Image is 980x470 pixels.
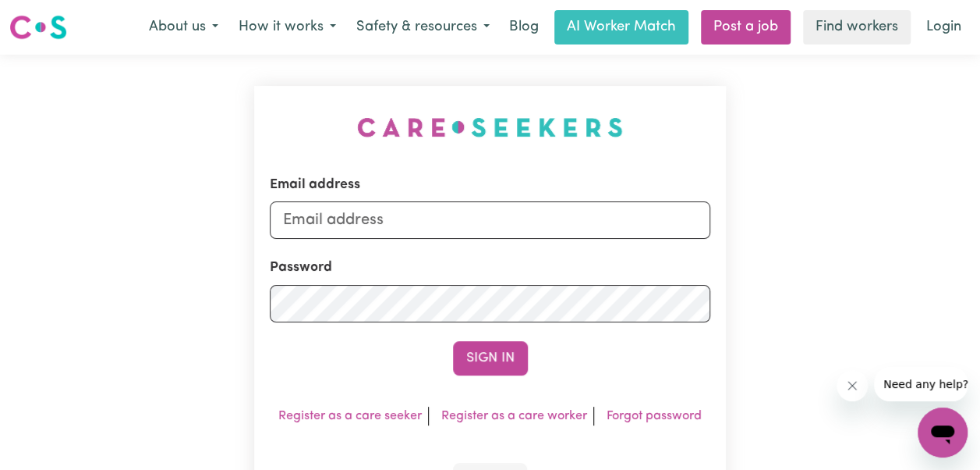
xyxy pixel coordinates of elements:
button: Sign In [453,341,528,376]
label: Password [270,258,332,278]
button: Safety & resources [346,11,500,44]
button: About us [139,11,228,44]
label: Email address [270,175,360,195]
a: Forgot password [607,410,702,422]
a: Register as a care seeker [278,410,422,422]
a: Post a job [701,10,791,45]
iframe: Message from company [874,367,968,401]
a: Register as a care worker [441,410,587,422]
a: AI Worker Match [554,10,688,45]
a: Careseekers logo [9,9,67,45]
button: How it works [228,11,346,44]
a: Login [917,10,971,45]
a: Blog [500,10,548,45]
span: Need any help? [9,11,94,23]
iframe: Button to launch messaging window [918,408,968,458]
iframe: Close message [837,370,868,401]
img: Careseekers logo [9,13,67,41]
input: Email address [270,201,710,239]
a: Find workers [803,10,911,45]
